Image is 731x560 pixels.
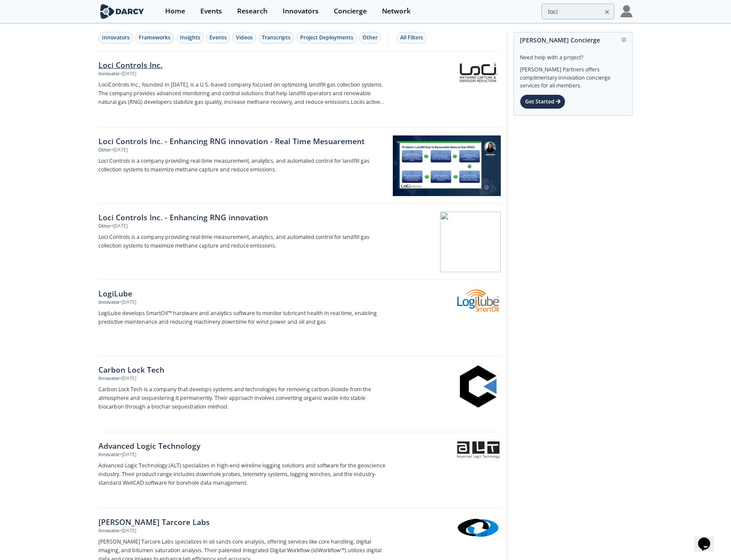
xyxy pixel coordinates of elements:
[98,4,146,19] img: logo-wide.svg
[111,147,127,154] div: • [DATE]
[237,8,268,15] div: Research
[98,461,385,487] p: Advanced Logic Technology (ALT) specializes in high-end wireline logging solutions and software f...
[98,364,385,375] div: Carbon Lock Tech
[457,289,499,312] img: LogiLube
[120,528,136,534] div: • [DATE]
[98,51,501,128] a: Loci Controls Inc. Innovator •[DATE] LociControls Inc., founded in [DATE], is a U.S.-based compan...
[98,309,385,326] p: LogiLube develops SmartOil™ hardware and analytics software to monitor lubricant health in real t...
[135,32,174,44] button: Frameworks
[283,8,319,15] div: Innovators
[200,8,222,15] div: Events
[98,385,385,411] p: Carbon Lock Tech is a company that develops systems and technologies for removing carbon dioxide ...
[120,375,136,382] div: • [DATE]
[457,441,499,459] img: Advanced Logic Technology
[98,451,120,458] div: Innovator
[98,375,120,382] div: Innovator
[98,288,385,299] div: LogiLube
[98,135,385,147] div: Loci Controls Inc. - Enhancing RNG innovation - Real Time Mesuarement
[98,212,385,223] div: Loci Controls Inc. - Enhancing RNG innovation
[98,147,111,154] div: Other
[457,61,499,84] img: Loci Controls Inc.
[520,48,626,61] div: Need help with a project?
[165,8,185,15] div: Home
[98,59,385,71] div: Loci Controls Inc.
[102,34,130,42] div: Innovators
[111,223,127,230] div: • [DATE]
[98,432,501,509] a: Advanced Logic Technology Innovator •[DATE] Advanced Logic Technology (ALT) specializes in high-e...
[98,32,133,44] button: Innovators
[300,34,353,42] div: Project Deployments
[98,280,501,356] a: LogiLube Innovator •[DATE] LogiLube develops SmartOil™ hardware and analytics software to monitor...
[400,34,423,42] div: All Filters
[139,34,170,42] div: Frameworks
[98,528,120,534] div: Innovator
[98,356,501,432] a: Carbon Lock Tech Innovator •[DATE] Carbon Lock Tech is a company that develops systems and techno...
[232,32,256,44] button: Videos
[258,32,294,44] button: Transcripts
[98,233,385,250] p: Loci Controls is a company providing real-time measurement, analytics, and automated control for ...
[359,32,381,44] button: Other
[98,223,111,230] div: Other
[98,157,385,174] p: Loci Controls is a company providing real-time measurement, analytics, and automated control for ...
[120,299,136,306] div: • [DATE]
[206,32,230,44] button: Events
[351,98,361,106] strong: Loci
[520,94,565,109] div: Get Started
[297,32,357,44] button: Project Deployments
[120,71,136,77] div: • [DATE]
[457,518,499,537] img: Loring Tarcore Labs
[98,80,385,106] p: Controls Inc., founded in [DATE], is a U.S.-based company focused on optimizing landfill gas coll...
[98,71,120,77] div: Innovator
[520,32,626,48] div: [PERSON_NAME] Concierge
[98,128,501,204] a: Loci Controls Inc. - Enhancing RNG innovation - Real Time Mesuarement Other •[DATE] Loci Controls...
[176,32,204,44] button: Insights
[209,34,227,42] div: Events
[397,32,427,44] button: All Filters
[542,3,614,19] input: Advanced Search
[98,299,120,306] div: Innovator
[622,38,627,42] img: information.svg
[98,81,108,88] strong: Loci
[120,451,136,458] div: • [DATE]
[180,34,200,42] div: Insights
[520,61,626,90] div: [PERSON_NAME] Partners offers complimentary innovation concierge services for all members.
[98,204,501,280] a: Loci Controls Inc. - Enhancing RNG innovation Other •[DATE] Loci Controls is a company providing ...
[98,440,385,451] div: Advanced Logic Technology
[98,516,385,528] div: [PERSON_NAME] Tarcore Labs
[262,34,290,42] div: Transcripts
[236,34,253,42] div: Videos
[457,365,499,408] img: Carbon Lock Tech
[334,8,367,15] div: Concierge
[620,5,633,17] img: Profile
[382,8,411,15] div: Network
[695,525,722,551] iframe: chat widget
[362,34,378,42] div: Other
